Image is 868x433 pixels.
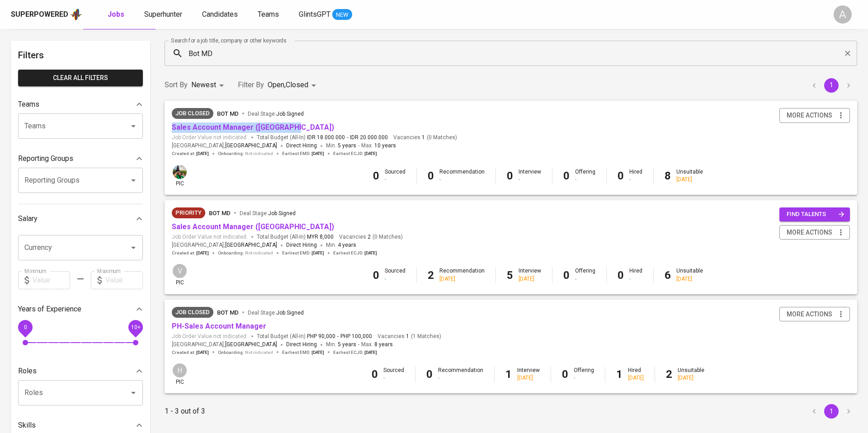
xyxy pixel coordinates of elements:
[18,213,38,224] p: Salary
[268,80,286,89] span: Open ,
[33,271,70,289] input: Value
[563,169,570,182] b: 0
[172,307,213,318] div: Client has not responded > 14 days, Slow response from client
[426,368,433,381] b: 0
[787,309,832,320] span: more actions
[337,333,339,340] span: -
[172,263,188,287] div: pic
[286,80,308,89] span: Closed
[326,142,356,149] span: Min.
[258,10,279,19] span: Teams
[165,406,205,417] p: 1 - 3 out of 3
[286,142,317,149] span: Direct Hiring
[350,134,388,141] span: IDR 20.000.000
[276,111,304,117] span: Job Signed
[340,333,372,340] span: PHP 100,000
[383,374,404,382] div: -
[196,349,209,356] span: [DATE]
[372,368,378,381] b: 0
[311,250,324,256] span: [DATE]
[172,349,209,356] span: Created at :
[339,233,403,241] span: Vacancies ( 0 Matches )
[374,341,393,348] span: 8 years
[366,233,371,241] span: 2
[172,308,213,317] span: Job Closed
[841,47,854,60] button: Clear
[385,267,406,282] div: Sourced
[191,77,227,94] div: Newest
[385,176,406,184] div: -
[507,269,513,282] b: 5
[11,9,68,20] div: Superpowered
[202,10,238,19] span: Candidates
[248,111,304,117] span: Deal Stage :
[127,174,140,187] button: Open
[127,386,140,399] button: Open
[191,80,216,90] p: Newest
[338,341,356,348] span: 5 years
[18,362,143,380] div: Roles
[18,153,73,164] p: Reporting Groups
[286,341,317,348] span: Direct Hiring
[276,310,304,316] span: Job Signed
[225,141,277,151] span: [GEOGRAPHIC_DATA]
[517,367,540,382] div: Interview
[127,241,140,254] button: Open
[248,310,304,316] span: Deal Stage :
[519,168,541,184] div: Interview
[311,349,324,356] span: [DATE]
[787,209,844,220] span: find talents
[245,250,273,256] span: Not indicated
[172,164,188,188] div: pic
[666,368,672,381] b: 2
[268,210,296,216] span: Job Signed
[393,134,457,141] span: Vacancies ( 0 Matches )
[358,340,359,349] span: -
[286,242,317,248] span: Direct Hiring
[172,123,334,132] a: Sales Account Manager ([GEOGRAPHIC_DATA])
[676,275,703,283] div: [DATE]
[257,233,334,241] span: Total Budget (All-In)
[172,340,277,349] span: [GEOGRAPHIC_DATA] ,
[834,5,852,24] div: A
[438,367,483,382] div: Recommendation
[209,210,231,216] span: Bot MD
[105,271,143,289] input: Value
[574,367,594,382] div: Offering
[225,241,277,250] span: [GEOGRAPHIC_DATA]
[18,48,143,62] h6: Filters
[172,333,248,340] span: Job Order Value not indicated.
[676,267,703,282] div: Unsuitable
[373,269,379,282] b: 0
[172,362,188,386] div: pic
[629,168,642,184] div: Hired
[575,275,595,283] div: -
[238,80,264,90] p: Filter By
[268,77,319,94] div: Open,Closed
[299,10,330,19] span: GlintsGPT
[196,250,209,256] span: [DATE]
[257,333,372,340] span: Total Budget (All-In)
[173,165,187,179] img: eva@glints.com
[779,307,850,322] button: more actions
[377,333,441,340] span: Vacancies ( 1 Matches )
[779,108,850,123] button: more actions
[787,110,832,121] span: more actions
[519,275,541,283] div: [DATE]
[563,269,570,282] b: 0
[361,142,396,149] span: Max.
[676,168,703,184] div: Unsuitable
[629,275,642,283] div: -
[629,267,642,282] div: Hired
[172,241,277,250] span: [GEOGRAPHIC_DATA] ,
[172,108,213,119] div: Client has not responded > 14 days, Slow response from client, it's been 3 months with no signifi...
[665,269,671,282] b: 6
[616,368,623,381] b: 1
[562,368,568,381] b: 0
[18,210,143,228] div: Salary
[519,176,541,184] div: -
[439,275,485,283] div: [DATE]
[245,151,273,157] span: Not indicated
[806,78,857,93] nav: pagination navigation
[108,10,124,19] b: Jobs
